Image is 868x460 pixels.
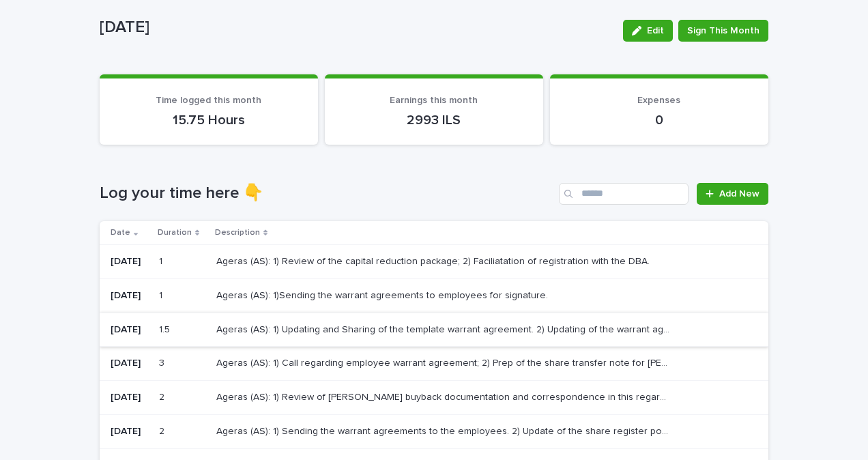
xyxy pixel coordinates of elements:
[156,96,261,105] span: Time logged this month
[111,358,148,369] p: [DATE]
[116,112,302,128] p: 15.75 Hours
[159,321,173,336] p: 1.5
[111,392,148,403] p: [DATE]
[100,278,768,313] tr: [DATE]11 Ageras (AS): 1)Sending the warrant agreements to employees for signature.Ageras (AS): 1)...
[390,96,478,105] span: Earnings this month
[100,381,768,415] tr: [DATE]22 Ageras (AS): 1) Review of [PERSON_NAME] buyback documentation and correspondence in this...
[216,355,674,369] p: Ageras (AS): 1) Call regarding employee warrant agreement; 2) Prep of the share transfer note for...
[215,225,260,240] p: Description
[159,355,167,369] p: 3
[216,389,674,403] p: Ageras (AS): 1) Review of Ariel buyback documentation and correspondence in this regard. 2) Facil...
[216,321,674,336] p: Ageras (AS): 1) Updating and Sharing of the template warrant agreement. 2) Updating of the warran...
[566,112,752,128] p: 0
[111,225,130,240] p: Date
[687,24,759,38] span: Sign This Month
[647,26,664,35] span: Edit
[159,423,167,437] p: 2
[623,20,673,42] button: Edit
[111,290,148,302] p: [DATE]
[100,414,768,448] tr: [DATE]22 Ageras (AS): 1) Sending the warrant agreements to the employees. 2) Update of the share ...
[216,253,652,268] p: Ageras (AS): 1) Review of the capital reduction package; 2) Faciliatation of registration with th...
[111,426,148,437] p: [DATE]
[100,313,768,347] tr: [DATE]1.51.5 Ageras (AS): 1) Updating and Sharing of the template warrant agreement. 2) Updating ...
[216,423,674,437] p: Ageras (AS): 1) Sending the warrant agreements to the employees. 2) Update of the share register ...
[100,347,768,381] tr: [DATE]33 Ageras (AS): 1) Call regarding employee warrant agreement; 2) Prep of the share transfer...
[678,20,768,42] button: Sign This Month
[216,287,551,302] p: Ageras (AS): 1)Sending the warrant agreements to employees for signature.
[559,183,689,205] input: Search
[637,96,680,105] span: Expenses
[100,244,768,278] tr: [DATE]11 Ageras (AS): 1) Review of the capital reduction package; 2) Faciliatation of registratio...
[111,256,148,268] p: [DATE]
[719,189,759,199] span: Add New
[159,287,165,302] p: 1
[341,112,527,128] p: 2993 ILS
[158,225,192,240] p: Duration
[697,183,768,205] a: Add New
[100,18,612,38] p: [DATE]
[159,389,167,403] p: 2
[159,253,165,268] p: 1
[100,184,553,203] h1: Log your time here 👇
[111,324,148,336] p: [DATE]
